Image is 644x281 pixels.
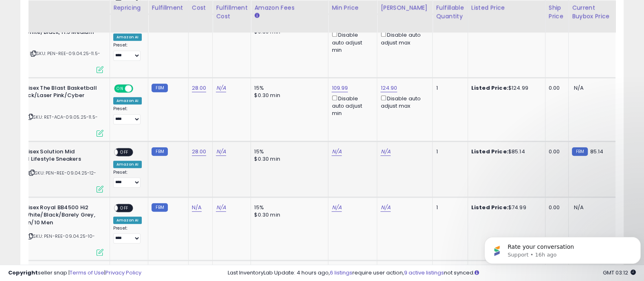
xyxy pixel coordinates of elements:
[380,204,390,212] a: N/A
[471,4,542,12] div: Listed Price
[192,84,207,92] a: 28.00
[332,94,371,117] div: Disable auto adjust min
[254,4,325,12] div: Amazon Fees
[118,148,131,155] span: OFF
[549,4,565,21] div: Ship Price
[332,204,341,212] a: N/A
[70,269,104,277] a: Terms of Use
[380,148,390,156] a: N/A
[152,203,167,212] small: FBM
[254,84,322,92] div: 15%
[152,84,167,92] small: FBM
[572,4,614,21] div: Current Buybox Price
[332,148,341,156] a: N/A
[192,204,202,212] a: N/A
[436,84,461,92] div: 1
[574,84,584,92] span: N/A
[572,147,588,156] small: FBM
[471,84,539,92] div: $124.99
[254,211,322,219] div: $0.30 min
[113,226,142,243] div: Preset:
[152,4,185,12] div: Fulfillment
[254,204,322,211] div: 15%
[330,269,352,277] a: 6 listings
[332,4,374,12] div: Min Price
[113,97,142,104] div: Amazon AI
[113,217,142,224] div: Amazon AI
[549,84,562,92] div: 0.00
[106,269,141,277] a: Privacy Policy
[436,148,461,155] div: 1
[471,204,508,211] b: Listed Price:
[332,84,348,92] a: 109.99
[152,147,167,156] small: FBM
[574,204,584,211] span: N/A
[471,84,508,92] b: Listed Price:
[471,204,539,211] div: $74.99
[481,220,644,277] iframe: Intercom notifications message
[113,42,142,60] div: Preset:
[8,269,38,277] strong: Copyright
[380,30,426,46] div: Disable auto adjust max
[216,204,226,212] a: N/A
[471,148,508,155] b: Listed Price:
[436,204,461,211] div: 1
[118,204,131,211] span: OFF
[404,269,444,277] a: 9 active listings
[192,4,209,12] div: Cost
[216,148,226,156] a: N/A
[228,269,636,277] div: Last InventoryLab Update: 4 hours ago, require user action, not synced.
[115,85,125,92] span: ON
[590,148,603,155] span: 85.14
[113,106,142,124] div: Preset:
[113,161,142,168] div: Amazon AI
[132,85,145,92] span: OFF
[332,30,371,53] div: Disable auto adjust min
[216,84,226,92] a: N/A
[380,84,397,92] a: 124.90
[436,4,464,21] div: Fulfillable Quantity
[254,148,322,155] div: 15%
[192,148,207,156] a: 28.00
[113,4,145,12] div: Repricing
[113,170,142,188] div: Preset:
[380,4,429,12] div: [PERSON_NAME]
[471,148,539,155] div: $85.14
[8,269,141,277] div: seller snap | |
[254,12,259,20] small: Amazon Fees.
[380,94,426,110] div: Disable auto adjust max
[254,155,322,163] div: $0.30 min
[549,204,562,211] div: 0.00
[254,92,322,99] div: $0.30 min
[113,33,142,41] div: Amazon AI
[216,4,247,21] div: Fulfillment Cost
[549,148,562,155] div: 0.00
